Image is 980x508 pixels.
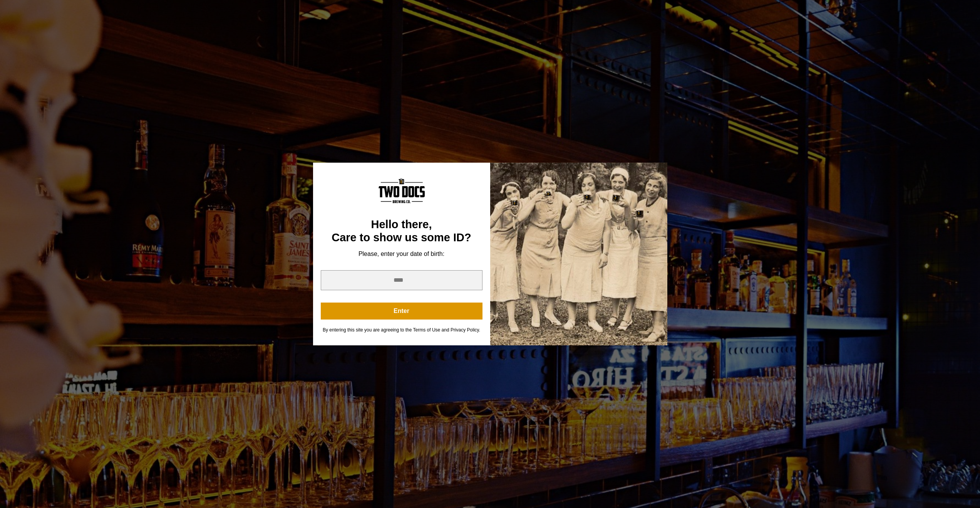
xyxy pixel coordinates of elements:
img: Content Logo [379,178,425,203]
div: Please, enter your date of birth: [321,250,482,258]
div: By entering this site you are agreeing to the Terms of Use and Privacy Policy. [321,327,482,333]
div: Hello there, Care to show us some ID? [321,218,482,244]
button: Enter [321,303,482,320]
input: year [321,270,482,290]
